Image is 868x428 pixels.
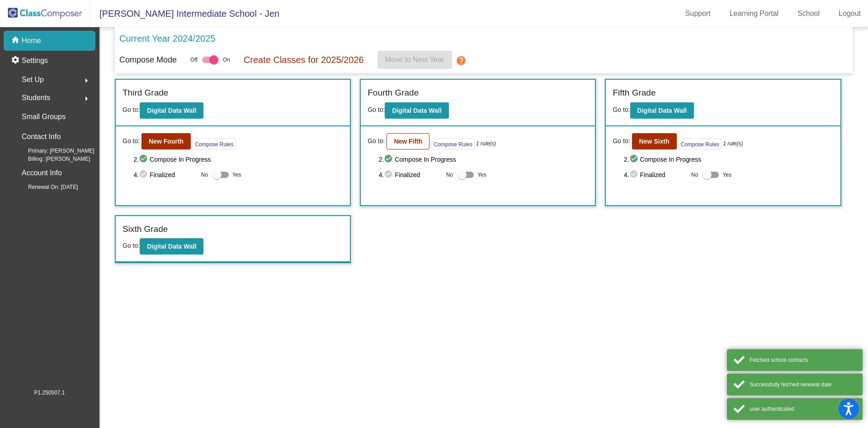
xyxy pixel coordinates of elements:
[123,242,140,249] span: Go to:
[679,138,722,149] button: Compose Rules
[81,75,92,86] mat-icon: arrow_right
[119,54,177,66] p: Compose Mode
[790,6,827,21] a: School
[476,139,496,148] i: 1 rule(s)
[456,55,467,66] mat-icon: help
[133,154,343,165] span: 2. Compose In Progress
[379,154,589,165] span: 2. Compose In Progress
[632,133,677,149] button: New Sixth
[193,138,236,149] button: Compose Rules
[22,91,50,104] span: Students
[723,139,743,148] i: 1 rule(s)
[149,138,184,145] b: New Fourth
[14,155,90,163] span: Billing: [PERSON_NAME]
[691,171,698,179] span: No
[201,171,208,179] span: No
[613,136,630,146] span: Go to:
[140,102,203,119] button: Digital Data Wall
[624,169,687,180] span: 4. Finalized
[624,154,834,165] span: 2. Compose In Progress
[368,87,419,100] label: Fourth Grade
[379,169,442,180] span: 4. Finalized
[750,380,856,389] div: Successfully fetched renewal date
[90,6,279,21] span: [PERSON_NAME] Intermediate School - Jen
[133,169,196,180] span: 4. Finalized
[142,133,191,149] button: New Fourth
[385,56,444,63] span: Move to Next Year
[368,106,385,113] span: Go to:
[123,106,140,113] span: Go to:
[123,223,168,236] label: Sixth Grade
[446,171,453,179] span: No
[384,154,395,165] mat-icon: check_circle
[14,183,78,191] span: Renewal On: [DATE]
[639,138,670,145] b: New Sixth
[119,32,215,45] p: Current Year 2024/2025
[22,35,41,46] p: Home
[678,6,718,21] a: Support
[831,6,868,21] a: Logout
[22,111,66,123] p: Small Groups
[630,102,694,119] button: Digital Data Wall
[477,169,486,180] span: Yes
[368,136,385,146] span: Go to:
[385,102,448,119] button: Digital Data Wall
[387,133,429,149] button: New Fifth
[81,93,92,104] mat-icon: arrow_right
[139,169,150,180] mat-icon: check_circle
[22,130,61,143] p: Contact Info
[431,138,474,149] button: Compose Rules
[11,55,22,66] mat-icon: settings
[613,106,630,113] span: Go to:
[613,87,656,100] label: Fifth Grade
[11,35,22,46] mat-icon: home
[123,87,168,100] label: Third Grade
[123,136,140,146] span: Go to:
[750,405,856,413] div: user authenticated
[629,169,640,180] mat-icon: check_circle
[377,51,452,69] button: Move to Next Year
[394,138,422,145] b: New Fifth
[244,53,364,67] p: Create Classes for 2025/2026
[384,169,395,180] mat-icon: check_circle
[14,147,94,155] span: Primary: [PERSON_NAME]
[22,55,48,66] p: Settings
[223,56,230,64] span: On
[147,107,196,114] b: Digital Data Wall
[22,167,62,179] p: Account Info
[190,56,198,64] span: Off
[750,356,856,364] div: Fetched school contacts
[629,154,640,165] mat-icon: check_circle
[637,107,687,114] b: Digital Data Wall
[22,73,44,86] span: Set Up
[232,169,241,180] span: Yes
[140,238,203,255] button: Digital Data Wall
[139,154,150,165] mat-icon: check_circle
[722,169,731,180] span: Yes
[147,243,196,250] b: Digital Data Wall
[392,107,441,114] b: Digital Data Wall
[722,6,786,21] a: Learning Portal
